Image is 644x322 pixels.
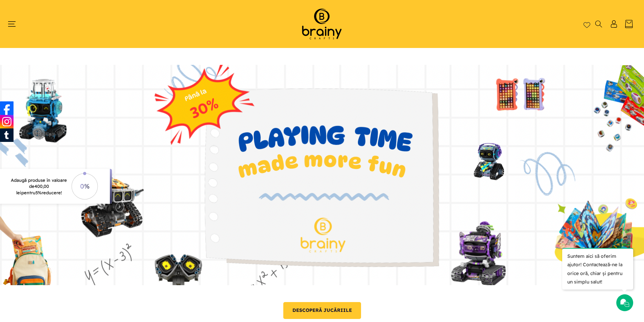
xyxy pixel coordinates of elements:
text: 0% [80,182,89,190]
summary: Meniu [11,20,19,28]
a: Wishlist page link [583,21,590,27]
img: Chat icon [620,298,630,308]
p: Adaugă produse în valoare de pentru reducere! [9,177,69,196]
img: Brainy Crafts [293,7,351,41]
summary: Căutați [594,20,603,28]
a: Descoperă jucăriile [283,302,361,319]
span: 5% [35,190,42,195]
span: 400,00 lei [16,183,49,195]
p: Suntem aici să oferim ajutor! Contactează-ne la orice oră, chiar și pentru un simplu salut! [562,248,633,290]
